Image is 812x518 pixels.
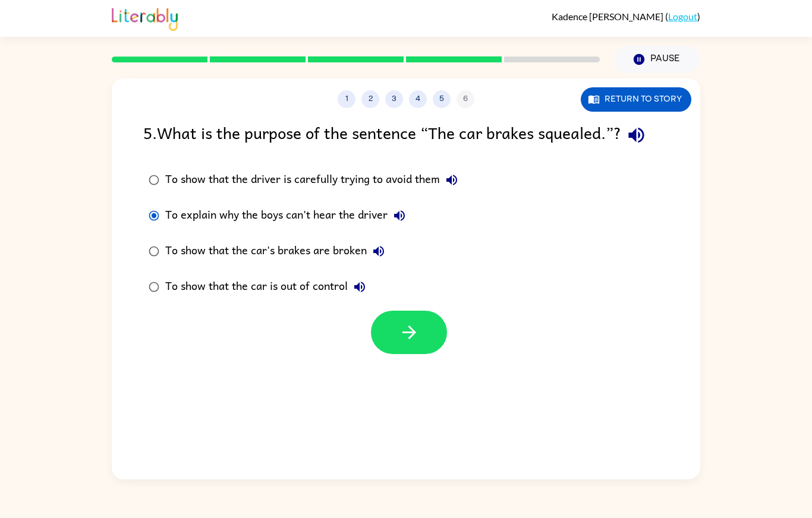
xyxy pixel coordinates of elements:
button: 1 [338,90,355,108]
div: To show that the car is out of control [165,275,372,299]
button: Pause [614,46,700,73]
button: Return to story [581,87,691,112]
div: To show that the driver is carefully trying to avoid them [165,168,464,192]
div: To explain why the boys can't hear the driver [165,204,411,228]
a: Logout [668,11,697,22]
span: Kadence [PERSON_NAME] [552,11,665,22]
div: To show that the car's brakes are broken [165,239,391,263]
div: 5 . What is the purpose of the sentence “The car brakes squealed.”? [143,120,669,150]
button: To show that the car is out of control [348,275,372,299]
button: 2 [361,90,379,108]
button: 5 [433,90,451,108]
button: To show that the driver is carefully trying to avoid them [440,168,464,192]
button: To show that the car's brakes are broken [367,239,391,263]
div: ( ) [552,11,700,22]
button: 4 [409,90,427,108]
button: To explain why the boys can't hear the driver [388,204,411,228]
button: 3 [385,90,403,108]
img: Literably [112,5,178,31]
